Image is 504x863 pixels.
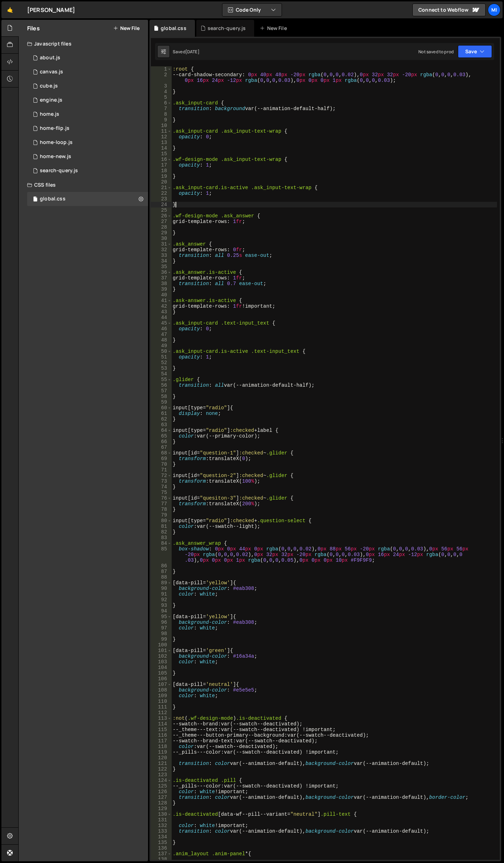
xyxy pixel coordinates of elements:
[151,219,172,224] div: 27
[151,699,172,704] div: 110
[151,134,172,140] div: 12
[151,569,172,574] div: 87
[40,69,63,75] div: canvas.js
[151,366,172,371] div: 53
[151,309,172,315] div: 43
[151,72,172,83] div: 2
[151,512,172,518] div: 79
[151,224,172,230] div: 28
[151,349,172,354] div: 50
[151,303,172,309] div: 42
[1,1,19,18] a: 🤙
[151,382,172,388] div: 56
[151,145,172,151] div: 14
[151,693,172,699] div: 109
[151,106,172,111] div: 7
[151,162,172,168] div: 17
[40,153,71,160] div: home-new.js
[151,772,172,778] div: 123
[27,65,148,79] div: 16715/45727.js
[151,247,172,253] div: 32
[40,55,60,61] div: about.js
[151,851,172,857] div: 137
[151,241,172,247] div: 31
[151,275,172,281] div: 37
[151,507,172,512] div: 78
[151,174,172,179] div: 19
[151,766,172,772] div: 122
[173,49,199,55] div: Saved
[151,597,172,603] div: 92
[151,394,172,399] div: 58
[151,399,172,405] div: 59
[151,682,172,687] div: 107
[151,501,172,507] div: 77
[27,164,148,178] div: 16715/47532.js
[151,168,172,174] div: 18
[151,591,172,597] div: 91
[151,716,172,721] div: 113
[40,83,58,89] div: cube.js
[151,95,172,100] div: 5
[151,811,172,817] div: 130
[40,97,62,103] div: engine.js
[151,111,172,117] div: 8
[151,704,172,710] div: 111
[151,236,172,241] div: 30
[151,806,172,811] div: 129
[151,755,172,761] div: 120
[151,371,172,377] div: 54
[151,665,172,670] div: 104
[151,264,172,270] div: 35
[40,125,69,132] div: home-flip.js
[151,315,172,320] div: 44
[151,151,172,157] div: 15
[488,4,500,16] div: Mi
[151,258,172,264] div: 34
[151,642,172,648] div: 100
[27,24,40,32] h2: Files
[151,636,172,642] div: 99
[151,631,172,636] div: 98
[151,230,172,236] div: 29
[151,478,172,484] div: 73
[27,93,148,107] div: 16715/46974.js
[151,625,172,631] div: 97
[151,202,172,207] div: 24
[151,388,172,394] div: 57
[151,670,172,676] div: 105
[151,603,172,608] div: 93
[151,354,172,360] div: 51
[151,117,172,123] div: 9
[151,433,172,439] div: 65
[151,546,172,563] div: 85
[151,574,172,580] div: 88
[151,524,172,529] div: 81
[151,196,172,202] div: 23
[151,535,172,541] div: 83
[151,840,172,845] div: 135
[19,37,148,51] div: Javascript files
[151,337,172,343] div: 48
[151,343,172,349] div: 49
[40,196,66,202] div: global.css
[151,456,172,461] div: 69
[151,620,172,625] div: 96
[151,783,172,789] div: 125
[151,326,172,332] div: 46
[151,179,172,185] div: 20
[151,653,172,659] div: 102
[27,121,148,135] div: 16715/46608.js
[151,473,172,478] div: 72
[151,614,172,620] div: 95
[151,467,172,473] div: 71
[151,828,172,834] div: 133
[151,320,172,326] div: 45
[151,439,172,445] div: 66
[151,89,172,95] div: 4
[151,744,172,749] div: 118
[151,140,172,145] div: 13
[151,529,172,535] div: 82
[151,100,172,106] div: 6
[151,727,172,732] div: 115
